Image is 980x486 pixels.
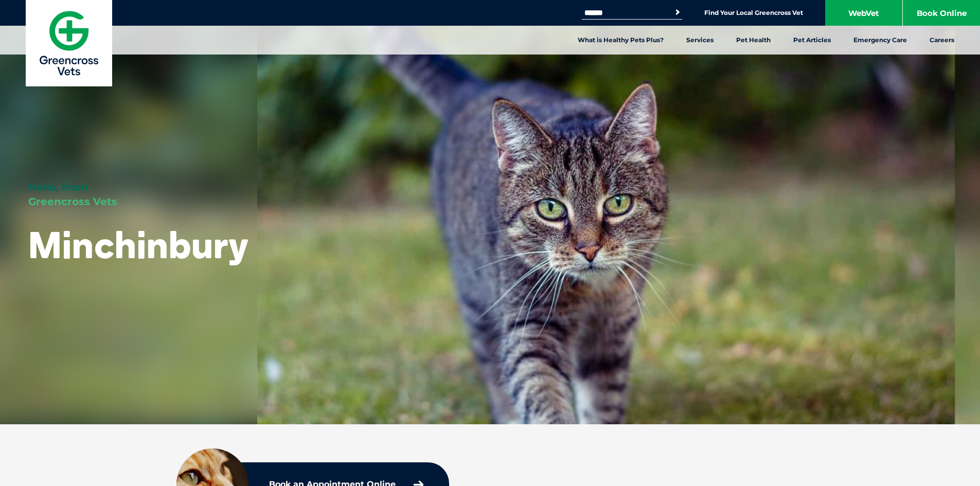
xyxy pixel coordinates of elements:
[28,224,248,265] h1: Minchinbury
[918,26,966,55] a: Careers
[782,26,842,55] a: Pet Articles
[28,181,88,193] span: Hello, from
[675,26,725,55] a: Services
[842,26,918,55] a: Emergency Care
[725,26,782,55] a: Pet Health
[28,195,117,208] span: Greencross Vets
[566,26,675,55] a: What is Healthy Pets Plus?
[672,7,683,17] button: Search
[704,9,803,17] a: Find Your Local Greencross Vet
